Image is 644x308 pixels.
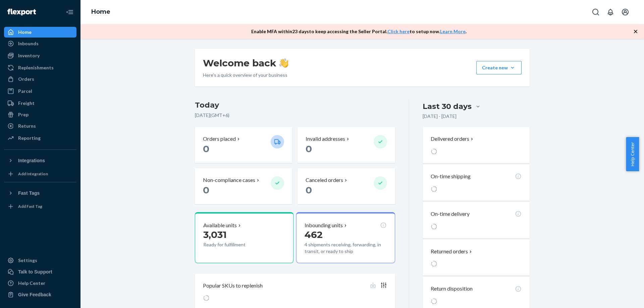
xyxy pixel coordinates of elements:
[4,50,76,61] a: Inventory
[387,28,410,34] a: Click here
[626,137,639,171] button: Help Center
[4,188,76,198] button: Fast Tags
[298,127,395,163] button: Invalid addresses 0
[4,289,76,300] button: Give Feedback
[4,27,76,38] a: Home
[589,5,602,19] button: Open Search Box
[18,157,45,164] div: Integrations
[440,28,466,34] a: Learn More
[4,98,76,109] a: Freight
[18,203,42,209] div: Add Fast Tag
[251,28,467,35] p: Enable MFA within 23 days to keep accessing the Seller Portal. to setup now. .
[431,210,470,218] p: On-time delivery
[18,100,35,107] div: Freight
[86,2,116,22] ol: breadcrumbs
[4,133,76,143] a: Reporting
[4,201,76,212] a: Add Fast Tag
[4,74,76,84] a: Orders
[4,86,76,97] a: Parcel
[203,72,288,78] p: Here’s a quick overview of your business
[63,5,76,19] button: Close Navigation
[4,62,76,73] a: Replenishments
[4,169,76,179] a: Add Integration
[306,135,345,143] p: Invalid addresses
[195,100,395,111] h3: Today
[4,155,76,166] button: Integrations
[306,143,312,155] span: 0
[203,184,209,196] span: 0
[423,101,472,112] div: Last 30 days
[203,241,265,248] p: Ready for fulfillment
[4,266,76,277] button: Talk to Support
[18,76,34,82] div: Orders
[476,61,522,74] button: Create new
[431,285,473,293] p: Return disposition
[203,229,227,240] span: 3,031
[4,109,76,120] a: Prep
[195,127,292,163] button: Orders placed 0
[306,184,312,196] span: 0
[203,57,288,69] h1: Welcome back
[7,9,36,15] img: Flexport logo
[423,113,457,120] p: [DATE] - [DATE]
[18,64,54,71] div: Replenishments
[203,143,209,155] span: 0
[279,58,288,68] img: hand-wave emoji
[4,38,76,49] a: Inbounds
[431,173,471,180] p: On-time shipping
[305,222,343,229] p: Inbounding units
[296,212,395,263] button: Inbounding units4624 shipments receiving, forwarding, in transit, or ready to ship
[306,176,343,184] p: Canceled orders
[18,52,40,59] div: Inventory
[431,248,473,255] button: Returned orders
[18,123,36,129] div: Returns
[91,8,110,15] a: Home
[4,278,76,289] a: Help Center
[18,280,45,287] div: Help Center
[13,5,38,11] span: Support
[305,241,386,255] p: 4 shipments receiving, forwarding, in transit, or ready to ship
[18,29,32,36] div: Home
[298,168,395,204] button: Canceled orders 0
[305,229,323,240] span: 462
[18,268,52,275] div: Talk to Support
[4,121,76,131] a: Returns
[18,291,51,298] div: Give Feedback
[604,5,617,19] button: Open notifications
[18,111,29,118] div: Prep
[195,168,292,204] button: Non-compliance cases 0
[195,112,395,119] p: [DATE] ( GMT+6 )
[203,176,255,184] p: Non-compliance cases
[18,171,48,177] div: Add Integration
[18,88,32,95] div: Parcel
[619,5,632,19] button: Open account menu
[203,282,263,290] p: Popular SKUs to replenish
[203,222,237,229] p: Available units
[18,190,40,196] div: Fast Tags
[4,255,76,266] a: Settings
[195,212,293,263] button: Available units3,031Ready for fulfillment
[431,135,475,143] button: Delivered orders
[18,257,37,264] div: Settings
[18,40,39,47] div: Inbounds
[18,135,41,141] div: Reporting
[203,135,236,143] p: Orders placed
